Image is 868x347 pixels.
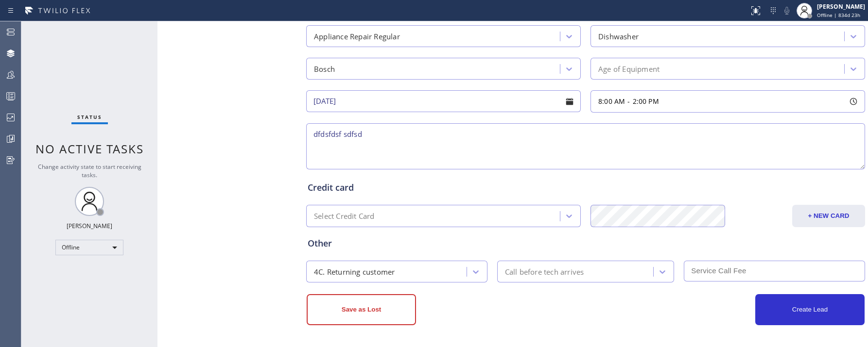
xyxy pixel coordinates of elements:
div: Other [308,237,864,250]
span: Change activity state to start receiving tasks. [38,163,141,179]
button: Create Lead [755,294,865,325]
div: Bosch [314,63,335,74]
div: 4C. Returning customer [314,266,395,277]
div: Credit card [308,181,864,194]
button: Mute [780,4,794,17]
span: - [627,97,630,106]
input: Service Call Fee [684,261,865,281]
div: Select Credit Card [314,211,375,222]
span: Offline | 834d 23h [817,12,860,18]
span: No active tasks [35,141,144,157]
div: [PERSON_NAME] [67,222,112,230]
div: [PERSON_NAME] [817,2,865,11]
div: Call before tech arrives [505,266,584,277]
span: 8:00 AM [598,97,625,106]
textarea: dfdsfdsf sdfsd [306,123,865,169]
button: Save as Lost [307,294,416,325]
div: Appliance Repair Regular [314,31,400,42]
div: Dishwasher [598,31,639,42]
div: Offline [55,240,123,255]
span: Status [77,114,102,120]
button: + NEW CARD [792,205,865,227]
span: 2:00 PM [633,97,659,106]
div: Age of Equipment [598,63,660,74]
input: - choose date - [306,90,581,112]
